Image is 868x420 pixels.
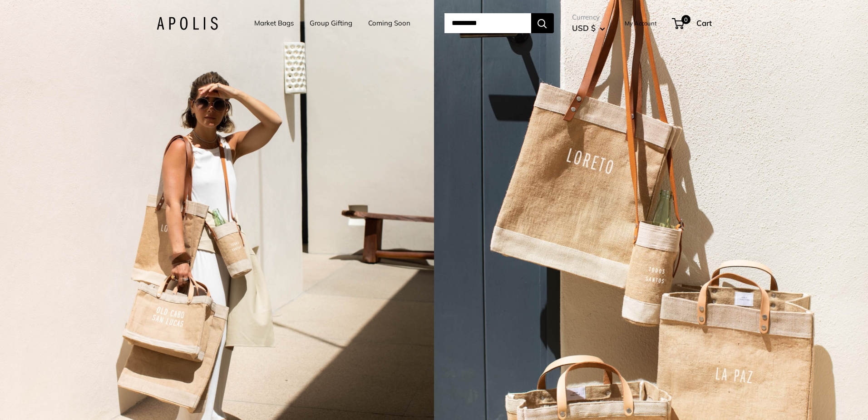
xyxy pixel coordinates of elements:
[157,17,218,30] img: Apolis
[673,16,712,30] a: 0 Cart
[572,11,605,24] span: Currency
[531,13,554,33] button: Search
[310,17,352,30] a: Group Gifting
[572,21,605,35] button: USD $
[254,17,294,30] a: Market Bags
[368,17,410,30] a: Coming Soon
[696,18,712,28] span: Cart
[681,15,690,24] span: 0
[572,23,596,33] span: USD $
[625,18,657,29] a: My Account
[444,13,531,33] input: Search...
